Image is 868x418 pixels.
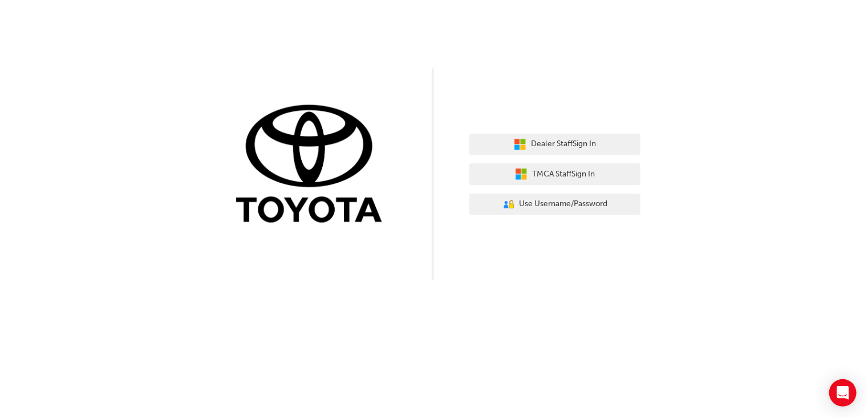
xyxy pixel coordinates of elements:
span: Use Username/Password [520,198,608,211]
span: TMCA Staff Sign In [532,168,595,181]
button: Use Username/Password [469,194,640,215]
button: TMCA StaffSign In [469,163,640,185]
span: Dealer Staff Sign In [531,138,596,151]
img: Trak [228,102,399,228]
div: Open Intercom Messenger [829,379,857,407]
button: Dealer StaffSign In [469,134,640,155]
